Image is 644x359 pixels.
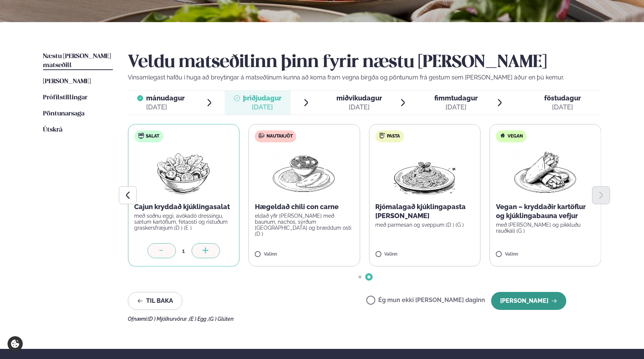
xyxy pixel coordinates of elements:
span: Nautakjöt [266,133,293,139]
p: með parmesan og sveppum (D ) (G ) [375,222,474,228]
p: Hægeldað chili con carne [255,202,354,211]
span: Go to slide 1 [358,275,361,278]
span: Næstu [PERSON_NAME] matseðill [43,53,111,69]
button: Til baka [128,292,182,310]
span: (G ) Glúten [209,316,234,322]
p: Vegan – kryddaðir kartöflur og kjúklingabauna vefjur [496,202,595,220]
img: pasta.svg [379,133,385,139]
div: [DATE] [434,103,478,112]
span: mánudagur [146,94,185,102]
p: með soðnu eggi, avókadó dressingu, sætum kartöflum, fetaosti og ristuðum graskersfræjum (D ) (E ) [134,213,233,231]
img: Spagetti.png [392,148,457,196]
div: 1 [176,247,191,255]
img: Salad.png [151,148,217,196]
span: föstudagur [544,94,581,102]
a: Prófílstillingar [43,93,87,102]
span: (D ) Mjólkurvörur , [148,316,189,322]
p: með [PERSON_NAME] og pikkluðu rauðkáli (G ) [496,222,595,234]
span: (E ) Egg , [189,316,209,322]
a: Pöntunarsaga [43,109,84,118]
img: Curry-Rice-Naan.png [271,148,337,196]
span: [PERSON_NAME] [43,78,91,85]
span: Vegan [508,133,523,139]
div: Ofnæmi: [128,316,601,322]
a: [PERSON_NAME] [43,77,91,86]
span: Prófílstillingar [43,94,87,101]
span: Salat [146,133,159,139]
button: Previous slide [119,186,137,204]
p: eldað yfir [PERSON_NAME] með baunum, nachos, sýrðum [GEOGRAPHIC_DATA] og bræddum osti (D ) [255,213,354,237]
a: Útskrá [43,126,62,135]
img: beef.svg [259,133,265,139]
p: Rjómalagað kjúklingapasta [PERSON_NAME] [375,202,474,220]
span: miðvikudagur [336,94,382,102]
span: þriðjudagur [243,94,281,102]
img: Wraps.png [512,148,578,196]
a: Cookie settings [7,336,23,352]
img: Vegan.svg [500,133,506,139]
div: [DATE] [243,103,281,112]
div: [DATE] [544,103,581,112]
button: [PERSON_NAME] [491,292,566,310]
span: Go to slide 2 [367,275,370,278]
button: Next slide [592,186,610,204]
span: Útskrá [43,127,62,133]
div: [DATE] [336,103,382,112]
p: Vinsamlegast hafðu í huga að breytingar á matseðlinum kunna að koma fram vegna birgða og pöntunum... [128,73,601,82]
span: Pöntunarsaga [43,111,84,117]
p: Cajun kryddað kjúklingasalat [134,202,233,211]
img: salad.svg [138,133,144,139]
h2: Veldu matseðilinn þinn fyrir næstu [PERSON_NAME] [128,52,601,73]
span: Pasta [387,133,400,139]
span: fimmtudagur [434,94,478,102]
a: Næstu [PERSON_NAME] matseðill [43,52,113,70]
div: [DATE] [146,103,185,112]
